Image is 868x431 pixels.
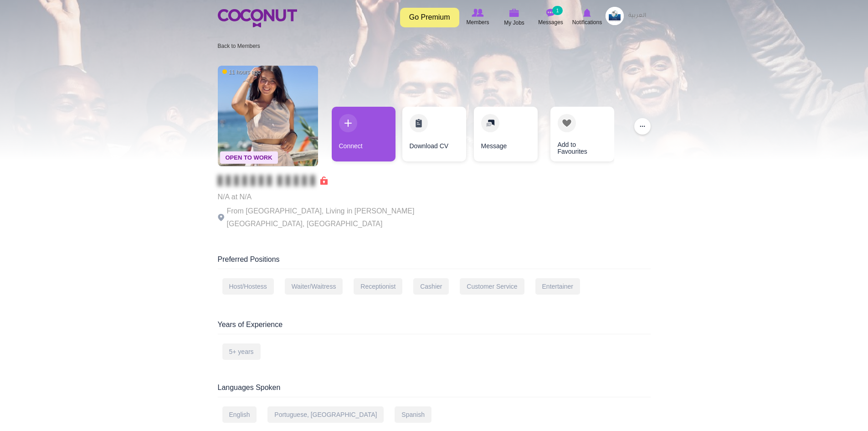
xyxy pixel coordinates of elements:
[550,107,614,161] a: Add to Favourites
[218,383,651,397] div: Languages Spoken
[509,9,519,17] img: My Jobs
[460,278,524,295] div: Customer Service
[218,205,468,230] p: From [GEOGRAPHIC_DATA], Living in [PERSON_NAME][GEOGRAPHIC_DATA], [GEOGRAPHIC_DATA]
[546,9,555,17] img: Messages
[218,176,328,185] span: Connect to Unlock the Profile
[218,191,468,203] p: N/A at N/A
[535,278,580,295] div: Entertainer
[624,7,651,25] a: العربية
[472,9,483,17] img: Browse Members
[222,406,257,423] div: English
[474,107,538,161] a: Message
[402,107,466,161] a: Download CV
[496,7,533,28] a: My Jobs My Jobs
[466,18,489,27] span: Members
[544,107,607,166] div: 4 / 4
[533,7,569,28] a: Messages Messages 1
[267,406,384,423] div: Portuguese, [GEOGRAPHIC_DATA]
[634,118,651,135] button: ...
[504,18,524,27] span: My Jobs
[460,7,496,28] a: Browse Members Members
[538,18,563,27] span: Messages
[400,8,459,27] a: Go Premium
[220,151,278,164] span: Open To Work
[285,278,343,295] div: Waiter/Waitress
[572,18,602,27] span: Notifications
[569,7,606,28] a: Notifications Notifications
[222,343,261,360] div: 5+ years
[218,43,260,49] a: Back to Members
[218,320,651,334] div: Years of Experience
[552,6,562,15] small: 1
[473,107,537,166] div: 3 / 4
[332,107,395,166] div: 1 / 4
[332,107,395,161] a: Connect
[413,278,449,295] div: Cashier
[218,9,297,27] img: Home
[354,278,402,295] div: Receptionist
[583,9,591,17] img: Notifications
[402,107,466,166] div: 2 / 4
[222,68,261,76] span: 11 hours ago
[222,278,274,295] div: Host/Hostess
[218,254,651,269] div: Preferred Positions
[395,406,431,423] div: Spanish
